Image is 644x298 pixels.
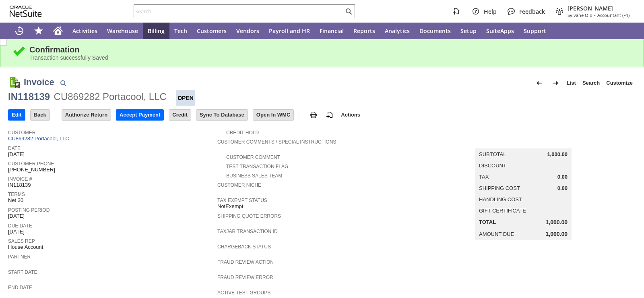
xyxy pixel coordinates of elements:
a: List [563,77,579,90]
span: SuiteApps [486,27,514,35]
a: Sales Rep [8,238,35,244]
svg: Shortcuts [34,26,43,35]
h1: Invoice [24,75,54,89]
a: Customers [192,23,231,39]
a: Tech [169,23,192,39]
a: Activities [68,23,102,39]
input: Edit [8,110,25,120]
a: Tax [479,174,489,180]
span: Activities [72,27,97,35]
a: Posting Period [8,207,50,213]
input: Back [31,110,50,120]
a: Customer Niche [217,182,261,188]
a: Tax Exempt Status [217,198,267,203]
span: [DATE] [8,151,25,158]
a: Setup [456,23,481,39]
a: Discount [479,163,506,169]
svg: Home [53,26,63,35]
a: Invoice # [8,176,32,182]
a: CU869282 Portacool, LLC [8,135,71,142]
a: Amount Due [479,231,514,237]
a: Business Sales Team [226,173,282,179]
span: Sylvane Old [568,12,592,18]
input: Credit [169,110,191,120]
a: Support [519,23,551,39]
a: Home [48,23,68,39]
a: Chargeback Status [217,244,271,250]
a: Due Date [8,223,32,229]
span: - [594,12,596,18]
div: Open [176,90,195,106]
div: Shortcuts [29,23,48,39]
div: IN118139 [8,90,50,103]
a: Fraud Review Action [217,259,274,265]
svg: Recent Records [14,26,24,35]
span: Setup [460,27,477,35]
a: Credit Hold [226,130,259,135]
svg: Search [344,6,353,16]
span: Support [524,27,546,35]
a: Customer [8,130,35,135]
span: Warehouse [107,27,138,35]
a: Handling Cost [479,196,522,202]
a: Gift Certificate [479,208,526,214]
span: 1,000.00 [546,219,568,226]
img: print.svg [309,110,318,120]
svg: logo [10,6,42,17]
a: Subtotal [479,151,506,157]
a: Total [479,219,496,225]
a: Search [579,77,603,90]
span: [DATE] [8,213,25,219]
input: Search [134,6,344,16]
span: Analytics [385,27,410,35]
span: House Account [8,244,43,250]
span: Feedback [519,8,545,15]
span: Financial [320,27,344,35]
input: Accept Payment [116,110,163,120]
a: Start Date [8,269,37,275]
a: Warehouse [102,23,143,39]
span: 1,000.00 [546,231,568,238]
span: Billing [148,27,165,35]
a: Test Transaction Flag [226,164,288,169]
a: Actions [338,112,363,118]
a: SuiteApps [481,23,519,39]
a: Partner [8,254,31,260]
a: Fraud Review Error [217,275,273,280]
a: Financial [315,23,349,39]
a: Active Test Groups [217,290,270,296]
caption: Summary [475,135,572,148]
input: Sync To Database [196,110,248,120]
span: Customers [197,27,227,35]
a: Terms [8,192,25,197]
a: TaxJar Transaction ID [217,229,278,234]
span: Reports [353,27,375,35]
span: Help [484,8,497,15]
a: End Date [8,285,32,290]
div: Confirmation [29,45,632,54]
a: Date [8,146,21,151]
a: Customer Phone [8,161,54,167]
a: Payroll and HR [264,23,315,39]
a: Shipping Quote Errors [217,213,281,219]
input: Authorize Return [62,110,111,120]
span: NotExempt [217,203,243,210]
span: Net 30 [8,197,23,204]
a: Vendors [231,23,264,39]
a: Reports [349,23,380,39]
span: Accountant (F1) [597,12,630,18]
img: add-record.svg [325,110,334,120]
a: Billing [143,23,169,39]
span: [DATE] [8,229,25,235]
span: [PERSON_NAME] [568,4,630,12]
img: Next [551,78,560,88]
span: Vendors [236,27,259,35]
a: Recent Records [10,23,29,39]
span: 1,000.00 [547,151,568,158]
a: Shipping Cost [479,185,520,191]
a: Documents [415,23,456,39]
a: Customer Comments / Special Instructions [217,139,336,145]
a: Customer Comment [226,154,280,160]
span: Documents [419,27,451,35]
a: Analytics [380,23,415,39]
